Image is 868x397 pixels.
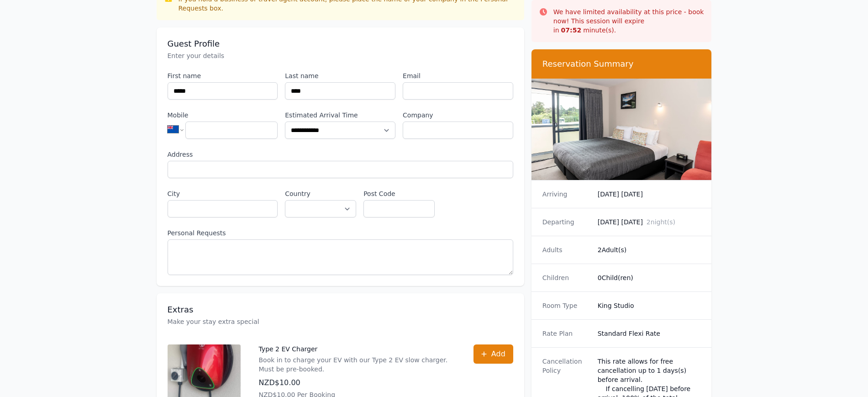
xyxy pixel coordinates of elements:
label: Email [403,71,513,80]
p: NZD$10.00 [259,377,455,388]
p: We have limited availability at this price - book now! This session will expire in minute(s). [553,7,705,35]
label: Personal Requests [168,228,513,238]
dd: Standard Flexi Rate [598,329,701,338]
dd: [DATE] [DATE] [598,190,701,199]
button: Add [473,344,513,364]
label: Mobile [168,111,278,120]
label: Estimated Arrival Time [285,111,395,120]
strong: 07 : 52 [561,26,582,34]
label: First name [168,71,278,80]
label: Last name [285,71,395,80]
dt: Children [542,273,590,282]
dt: Departing [542,217,590,227]
label: Address [168,150,513,159]
h3: Extras [168,304,513,315]
dt: Rate Plan [542,329,590,338]
label: City [168,189,278,198]
dd: 2 Adult(s) [598,245,701,254]
p: Book in to charge your EV with our Type 2 EV slow charger. Must be pre-booked. [259,355,455,374]
dd: 0 Child(ren) [598,273,701,282]
p: Make your stay extra special [168,317,513,326]
span: Add [491,349,505,360]
h3: Guest Profile [168,38,513,49]
span: 2 night(s) [647,218,675,226]
dt: Room Type [542,301,590,310]
h3: Reservation Summary [542,58,701,69]
label: Company [403,111,513,120]
dt: Adults [542,245,590,254]
label: Post Code [363,189,435,198]
dd: King Studio [598,301,701,310]
dt: Arriving [542,190,590,199]
img: King Studio [531,79,712,180]
p: Type 2 EV Charger [259,344,455,354]
p: Enter your details [168,51,513,60]
dd: [DATE] [DATE] [598,217,701,227]
label: Country [285,189,356,198]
